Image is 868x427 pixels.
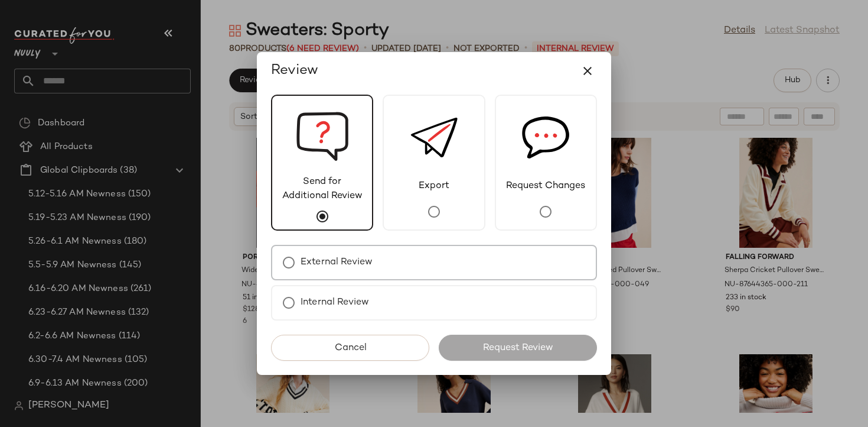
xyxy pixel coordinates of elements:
span: Request Changes [498,179,593,193]
span: Cancel [334,342,366,354]
span: Review [271,62,318,80]
img: svg%3e [296,96,349,175]
img: svg%3e [522,96,569,179]
label: External Review [301,251,373,274]
label: Internal Review [301,291,369,315]
button: Cancel [271,335,429,361]
img: svg%3e [410,96,458,179]
span: Send for Additional Review [272,175,372,203]
span: Export [410,179,458,193]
